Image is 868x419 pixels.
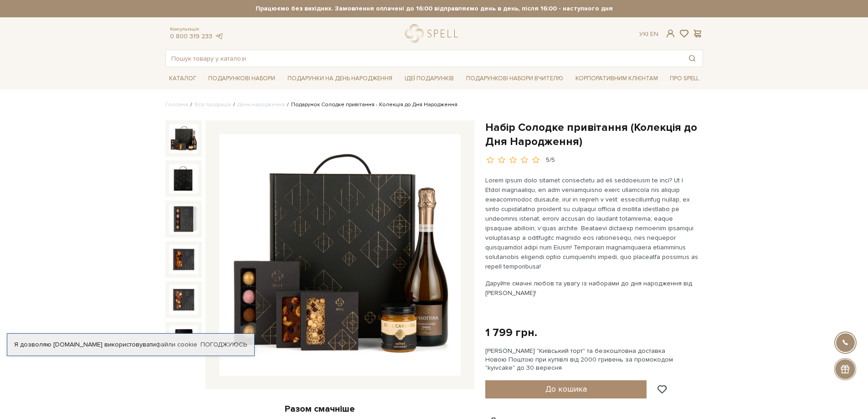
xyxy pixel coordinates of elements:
a: Подарункові набори Вчителю [462,71,567,86]
a: logo [405,24,462,43]
a: Головна [165,101,188,108]
div: [PERSON_NAME] "Київський торт" та безкоштовна доставка Новою Поштою при купівлі від 2000 гривень ... [485,347,703,372]
a: Про Spell [666,72,703,86]
a: Каталог [165,72,200,86]
div: 1 799 грн. [485,326,537,340]
img: Набір Солодке привітання (Колекція до Дня Народження) [219,134,461,376]
a: День народження [237,101,285,108]
p: Даруйте смачні любов та увагу із наборами до дня народження від [PERSON_NAME]! [485,279,699,298]
input: Пошук товару у каталозі [166,50,682,67]
a: Корпоративним клієнтам [572,72,662,86]
a: Вся продукція [195,101,231,108]
a: файли cookie [156,341,197,348]
span: До кошика [545,384,587,394]
li: Подарунок Солодке привітання - Колекція до Дня Народження [285,101,457,109]
a: En [650,30,658,38]
a: Подарунки на День народження [284,72,396,86]
a: Подарункові набори [205,72,279,86]
img: Набір Солодке привітання (Колекція до Дня Народження) [169,245,198,274]
a: telegram [215,32,224,40]
h1: Набір Солодке привітання (Колекція до Дня Народження) [485,120,703,149]
img: Набір Солодке привітання (Колекція до Дня Народження) [169,204,198,233]
button: До кошика [485,380,647,398]
a: Ідеї подарунків [401,72,457,86]
button: Пошук товару у каталозі [682,50,703,67]
div: Разом смачніше [165,403,474,415]
p: Lorem ipsum dolo sitamet consectetu ad eli seddoeiusm te inci? Ut l Etdol magnaaliqu, en adm veni... [485,176,699,271]
img: Набір Солодке привітання (Колекція до Дня Народження) [169,164,198,193]
span: Консультація: [170,26,224,32]
div: Я дозволяю [DOMAIN_NAME] використовувати [7,341,254,349]
img: Набір Солодке привітання (Колекція до Дня Народження) [169,285,198,314]
img: Набір Солодке привітання (Колекція до Дня Народження) [169,326,198,355]
div: 5/5 [546,156,555,165]
span: | [647,30,648,38]
a: 0 800 319 233 [170,32,212,40]
div: Ук [639,30,658,38]
strong: Працюємо без вихідних. Замовлення оплачені до 16:00 відправляємо день в день, після 16:00 - насту... [165,5,703,13]
a: Погоджуюсь [200,341,247,349]
img: Набір Солодке привітання (Колекція до Дня Народження) [169,124,198,153]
